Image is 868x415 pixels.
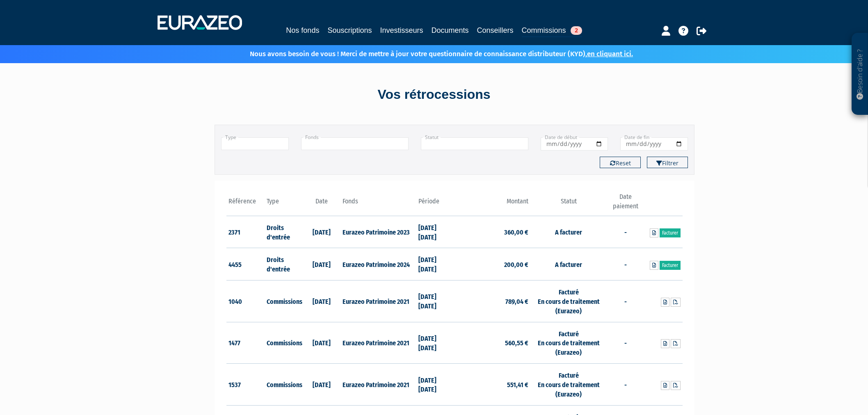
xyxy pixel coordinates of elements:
[340,248,416,280] td: Eurazeo Patrimoine 2024
[530,280,606,322] td: Facturé En cours de traitement (Eurazeo)
[302,364,340,406] td: [DATE]
[660,228,681,237] a: Facturer
[226,322,265,364] td: 1477
[455,322,530,364] td: 560,55 €
[340,192,416,216] th: Fonds
[571,26,582,35] span: 2
[432,25,469,36] a: Documents
[607,322,645,364] td: -
[327,25,372,36] a: Souscriptions
[855,37,865,111] p: Besoin d'aide ?
[600,157,641,168] button: Reset
[226,364,265,406] td: 1537
[530,322,606,364] td: Facturé En cours de traitement (Eurazeo)
[607,248,645,280] td: -
[265,322,303,364] td: Commissions
[416,248,455,280] td: [DATE] [DATE]
[530,364,606,406] td: Facturé En cours de traitement (Eurazeo)
[226,47,633,59] p: Nous avons besoin de vous ! Merci de mettre à jour votre questionnaire de connaissance distribute...
[530,192,606,216] th: Statut
[416,280,455,322] td: [DATE] [DATE]
[226,216,265,248] td: 2371
[226,248,265,280] td: 4455
[455,364,530,406] td: 551,41 €
[522,25,582,37] a: Commissions2
[226,192,265,216] th: Référence
[455,216,530,248] td: 360,00 €
[340,216,416,248] td: Eurazeo Patrimoine 2023
[302,216,340,248] td: [DATE]
[416,364,455,406] td: [DATE] [DATE]
[530,248,606,280] td: A facturer
[302,192,340,216] th: Date
[416,192,455,216] th: Période
[416,322,455,364] td: [DATE] [DATE]
[265,248,303,280] td: Droits d'entrée
[340,280,416,322] td: Eurazeo Patrimoine 2021
[200,85,668,104] div: Vos rétrocessions
[265,364,303,406] td: Commissions
[380,25,423,36] a: Investisseurs
[455,280,530,322] td: 789,04 €
[158,15,242,30] img: 1732889491-logotype_eurazeo_blanc_rvb.png
[455,248,530,280] td: 200,00 €
[607,364,645,406] td: -
[455,192,530,216] th: Montant
[340,364,416,406] td: Eurazeo Patrimoine 2021
[607,192,645,216] th: Date paiement
[226,280,265,322] td: 1040
[340,322,416,364] td: Eurazeo Patrimoine 2021
[607,280,645,322] td: -
[607,216,645,248] td: -
[302,248,340,280] td: [DATE]
[265,280,303,322] td: Commissions
[265,216,303,248] td: Droits d'entrée
[477,25,514,36] a: Conseillers
[265,192,303,216] th: Type
[416,216,455,248] td: [DATE] [DATE]
[286,25,319,36] a: Nos fonds
[302,280,340,322] td: [DATE]
[660,261,681,270] a: Facturer
[587,50,633,58] a: en cliquant ici.
[530,216,606,248] td: A facturer
[647,157,688,168] button: Filtrer
[302,322,340,364] td: [DATE]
